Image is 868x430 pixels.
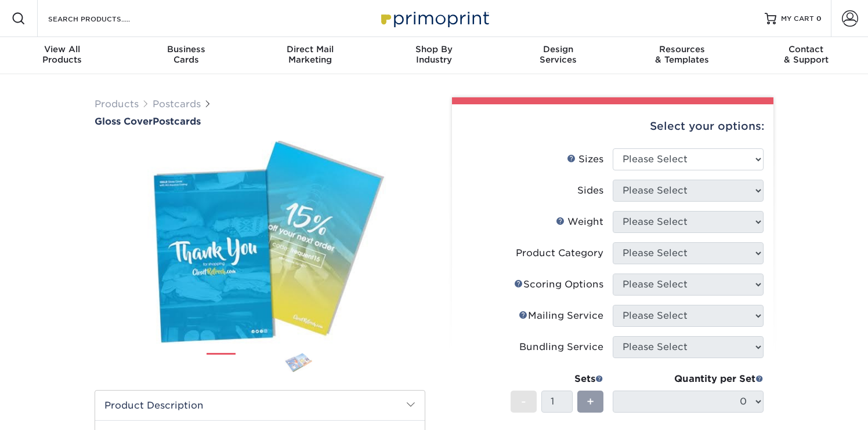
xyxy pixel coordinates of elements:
a: Resources& Templates [620,37,744,74]
div: Marketing [248,44,372,65]
div: Sides [577,184,603,198]
span: Direct Mail [248,44,372,54]
span: Gloss Cover [95,116,153,127]
span: + [587,393,594,410]
div: Product Category [516,246,603,260]
div: Select your options: [461,104,764,148]
a: Direct MailMarketing [248,37,372,74]
div: Sizes [567,152,603,166]
a: Gloss CoverPostcards [95,116,425,127]
span: Design [496,44,620,54]
span: Shop By [372,44,496,54]
div: Industry [372,44,496,65]
a: Shop ByIndustry [372,37,496,74]
a: DesignServices [496,37,620,74]
a: Contact& Support [744,37,868,74]
div: & Templates [620,44,744,65]
img: Gloss Cover 01 [95,132,425,352]
span: - [521,393,526,410]
div: Quantity per Set [613,372,764,386]
img: Postcards 03 [284,352,313,373]
div: Mailing Service [519,309,603,323]
div: Cards [124,44,248,65]
h1: Postcards [95,116,425,127]
div: Services [496,44,620,65]
span: 0 [816,14,822,23]
a: BusinessCards [124,37,248,74]
img: Postcards 01 [207,349,236,378]
img: Primoprint [376,6,492,31]
a: Products [95,99,139,110]
div: Bundling Service [519,340,603,354]
span: MY CART [781,14,814,24]
span: Resources [620,44,744,54]
a: Postcards [153,99,201,110]
span: Contact [744,44,868,54]
div: & Support [744,44,868,65]
img: Postcards 02 [245,348,274,377]
div: Scoring Options [514,278,603,291]
div: Weight [556,215,603,229]
input: SEARCH PRODUCTS..... [47,12,160,25]
span: Business [124,44,248,54]
div: Sets [511,372,603,386]
h2: Product Description [95,391,425,420]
